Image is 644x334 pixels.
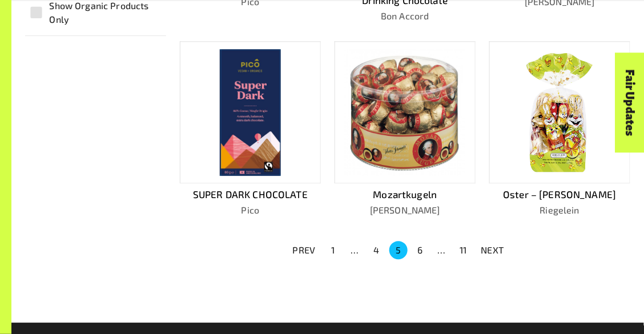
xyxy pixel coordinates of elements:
[335,41,476,217] a: Mozartkugeln[PERSON_NAME]
[286,240,323,260] button: PREV
[324,241,343,259] button: Go to page 1
[293,243,316,257] p: PREV
[335,187,476,202] p: Mozartkugeln
[368,241,386,259] button: Go to page 4
[335,203,476,217] p: [PERSON_NAME]
[481,243,504,257] p: NEXT
[335,9,476,23] p: Bon Accord
[454,241,473,259] button: Go to page 11
[286,240,511,260] nav: pagination navigation
[180,187,321,202] p: SUPER DARK CHOCOLATE
[489,203,630,217] p: Riegelein
[489,41,630,217] a: Oster – [PERSON_NAME]Riegelein
[180,203,321,217] p: Pico
[489,187,630,202] p: Oster – [PERSON_NAME]
[474,240,511,260] button: NEXT
[180,41,321,217] a: SUPER DARK CHOCOLATEPico
[411,241,429,259] button: Go to page 6
[389,241,408,259] button: page 5
[346,243,364,257] div: …
[433,243,451,257] div: …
